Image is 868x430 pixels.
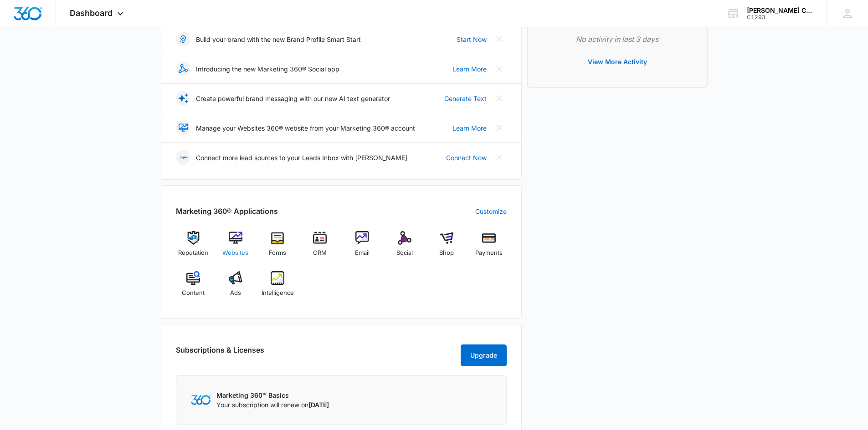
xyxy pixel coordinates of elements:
button: Close [492,121,507,135]
div: account name [747,7,813,14]
a: Social [387,231,422,264]
a: Content [176,271,211,304]
span: Shop [439,248,454,258]
a: Shop [429,231,464,264]
a: Generate Text [444,94,487,103]
span: Dashboard [70,8,113,18]
span: Ads [230,288,241,298]
button: Close [492,32,507,46]
span: CRM [313,248,327,258]
span: Payments [475,248,503,258]
a: Connect Now [446,153,487,162]
span: Social [396,248,413,258]
span: Email [355,248,370,258]
p: Connect more lead sources to your Leads Inbox with [PERSON_NAME] [196,153,407,162]
div: account id [747,14,813,20]
p: Introducing the new Marketing 360® Social app [196,64,339,74]
span: Reputation [178,248,208,258]
a: Reputation [176,231,211,264]
button: View More Activity [579,51,656,73]
a: Email [345,231,380,264]
button: Close [492,61,507,76]
a: Learn More [452,123,487,133]
p: No activity in last 3 days [542,34,693,45]
a: Websites [218,231,253,264]
a: CRM [303,231,338,264]
a: Customize [475,207,507,216]
a: Start Now [457,35,487,44]
h2: Marketing 360® Applications [176,206,278,217]
img: Marketing 360 Logo [191,395,211,405]
span: Websites [222,248,248,258]
p: Create powerful brand messaging with our new AI text generator [196,94,390,103]
span: Content [182,288,205,298]
h2: Subscriptions & Licenses [176,344,264,363]
p: Build your brand with the new Brand Profile Smart Start [196,35,361,44]
button: Close [492,91,507,106]
a: Payments [472,231,507,264]
p: Marketing 360™ Basics [216,390,329,400]
span: [DATE] [308,401,329,409]
a: Learn More [452,64,487,74]
a: Ads [218,271,253,304]
span: Intelligence [262,288,294,298]
a: Intelligence [260,271,295,304]
span: Forms [269,248,286,258]
p: Your subscription will renew on [216,400,329,410]
button: Upgrade [461,344,507,366]
button: Close [492,150,507,165]
p: Manage your Websites 360® website from your Marketing 360® account [196,123,415,133]
a: Forms [260,231,295,264]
